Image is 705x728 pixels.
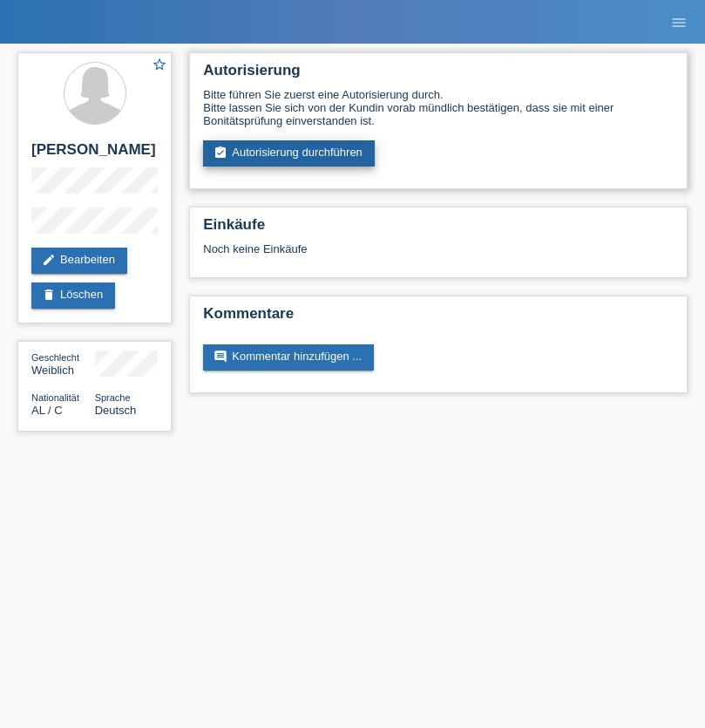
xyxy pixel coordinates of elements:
[203,344,374,371] a: commentKommentar hinzufügen ...
[203,216,674,242] h2: Einkäufe
[31,248,127,274] a: editBearbeiten
[152,57,167,75] a: star_border
[31,392,79,403] span: Nationalität
[203,242,674,269] div: Noch keine Einkäufe
[31,141,158,167] h2: [PERSON_NAME]
[42,288,56,302] i: delete
[203,88,674,127] div: Bitte führen Sie zuerst eine Autorisierung durch. Bitte lassen Sie sich von der Kundin vorab münd...
[152,57,167,72] i: star_border
[31,350,95,377] div: Weiblich
[31,404,63,417] span: Albanien / C / 25.10.2014
[203,62,674,88] h2: Autorisierung
[214,146,227,160] i: assignment_turned_in
[214,350,227,364] i: comment
[661,17,696,27] a: menu
[203,305,674,331] h2: Kommentare
[31,282,115,309] a: deleteLöschen
[670,14,688,31] i: menu
[95,392,131,403] span: Sprache
[31,352,79,363] span: Geschlecht
[95,404,137,417] span: Deutsch
[42,253,56,267] i: edit
[203,140,375,167] a: assignment_turned_inAutorisierung durchführen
